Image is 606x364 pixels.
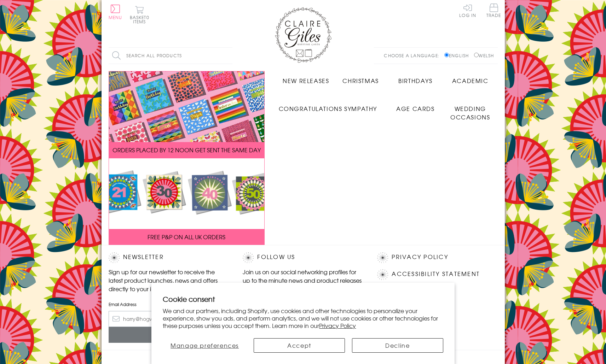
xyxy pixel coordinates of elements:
label: Welsh [474,52,494,59]
label: English [444,52,472,59]
input: Search all products [109,48,232,64]
a: Wedding Occasions [443,99,498,121]
img: Claire Giles Greetings Cards [275,7,331,63]
a: Congratulations [279,99,342,113]
span: 0 items [133,14,149,25]
input: harry@hogwarts.edu [109,311,229,327]
label: Email Address [109,301,229,307]
a: Age Cards [388,99,443,113]
span: New Releases [283,76,329,85]
span: Manage preferences [171,341,239,350]
input: Search [225,48,232,64]
button: Menu [109,5,122,19]
button: Manage preferences [163,338,247,353]
span: Menu [109,14,122,20]
p: We and our partners, including Shopify, use cookies and other technologies to personalize your ex... [163,307,443,329]
a: Accessibility Statement [392,269,480,279]
span: Christmas [342,76,379,85]
span: Birthdays [398,76,432,85]
a: New Releases [279,71,334,85]
span: Academic [452,76,489,85]
input: Subscribe [109,327,229,343]
button: Decline [352,338,443,353]
input: English [444,53,449,57]
h2: Newsletter [109,252,229,263]
span: ORDERS PLACED BY 12 NOON GET SENT THE SAME DAY [112,146,261,154]
span: Wedding Occasions [450,104,490,121]
a: Privacy Policy [392,252,448,262]
span: Sympathy [344,104,377,113]
p: Choose a language: [384,52,443,59]
span: Trade [486,4,501,17]
a: Academic [443,71,498,85]
a: Sympathy [333,99,388,113]
h2: Cookie consent [163,294,443,304]
span: Age Cards [396,104,434,113]
button: Accept [254,338,345,353]
button: Basket0 items [130,6,149,24]
a: Trade [486,4,501,19]
span: FREE P&P ON ALL UK ORDERS [148,233,225,241]
a: Christmas [333,71,388,85]
input: Welsh [474,53,479,57]
a: Log In [459,4,476,17]
a: Birthdays [388,71,443,85]
p: Sign up for our newsletter to receive the latest product launches, news and offers directly to yo... [109,268,229,293]
span: Congratulations [279,104,342,113]
p: Join us on our social networking profiles for up to the minute news and product releases the mome... [243,268,363,293]
h2: Follow Us [243,252,363,263]
a: Privacy Policy [319,321,356,330]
